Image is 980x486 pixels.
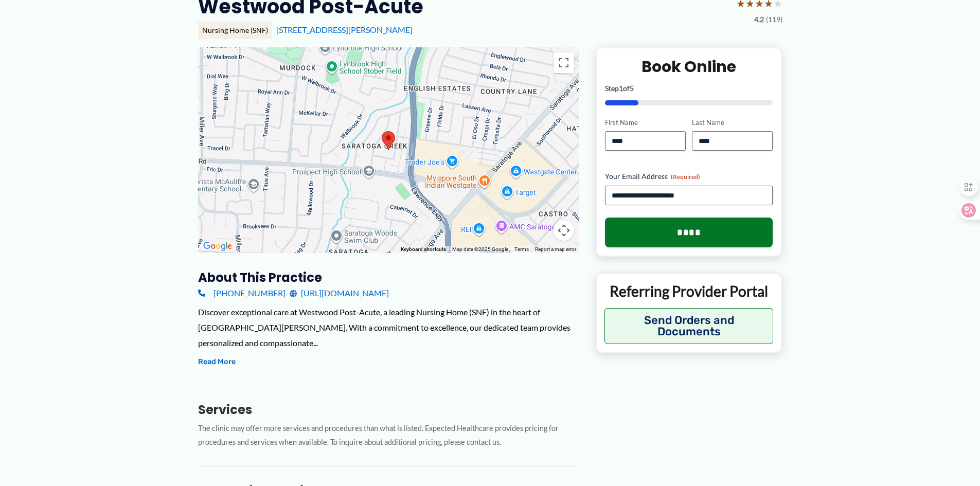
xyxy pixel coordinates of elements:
span: (119) [766,13,782,26]
img: Google [201,240,235,253]
span: 5 [630,84,634,93]
h3: About this practice [198,269,579,285]
span: Map data ©2025 Google [452,246,508,252]
div: Discover exceptional care at Westwood Post-Acute, a leading Nursing Home (SNF) in the heart of [G... [198,304,579,350]
label: First Name [605,118,686,128]
label: Your Email Address [605,171,773,182]
p: The clinic may offer more services and procedures than what is listed. Expected Healthcare provid... [198,422,579,449]
a: [PHONE_NUMBER] [198,285,286,301]
h2: Book Online [605,57,773,77]
p: Referring Provider Portal [604,282,774,300]
a: Terms (opens in new tab) [514,246,529,252]
label: Last Name [692,118,773,128]
a: [URL][DOMAIN_NAME] [290,285,389,301]
button: Map camera controls [554,220,574,241]
span: 4.2 [754,13,764,26]
span: (Required) [671,173,700,181]
button: Send Orders and Documents [604,308,774,344]
p: Step of [605,85,773,92]
a: Open this area in Google Maps (opens a new window) [201,240,235,253]
button: Read More [198,356,236,368]
div: Nursing Home (SNF) [198,22,272,39]
button: Keyboard shortcuts [401,246,446,253]
a: [STREET_ADDRESS][PERSON_NAME] [276,25,413,34]
span: 1 [619,84,623,93]
a: Report a map error [535,246,576,252]
button: Toggle fullscreen view [554,52,574,73]
h3: Services [198,402,579,418]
